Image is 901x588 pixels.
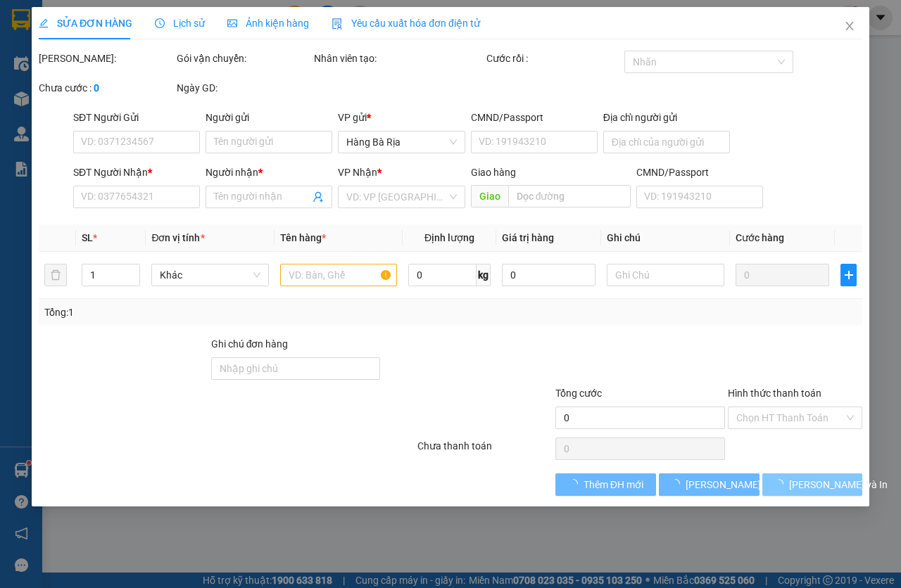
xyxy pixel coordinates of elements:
span: Thêm ĐH mới [584,477,643,492]
span: Định lượng [424,232,474,243]
img: icon [332,18,343,30]
span: Tên hàng [280,232,326,243]
div: CỤC [12,46,111,63]
span: picture [227,18,237,28]
span: Tổng cước [555,388,602,399]
span: loading [670,479,686,489]
button: Thêm ĐH mới [555,473,656,496]
span: user-add [313,191,324,203]
div: Địa chỉ người gửi [603,110,730,125]
div: 60.000 [118,91,220,110]
span: Giao [470,185,508,207]
div: Người gửi [206,110,332,125]
span: kg [477,264,491,286]
span: Gửi: [12,13,34,28]
div: Ngày GD: [177,80,312,96]
div: Gói vận chuyển: [177,51,312,66]
span: close [844,20,855,32]
span: Đơn vị tính [151,232,204,243]
span: VP Nhận [338,167,377,178]
div: SĐT Người Gửi [73,110,200,125]
button: delete [44,264,67,286]
div: 0908082734 [12,63,111,82]
b: 0 [94,82,99,94]
span: [PERSON_NAME] và In [788,477,887,492]
input: VD: Bàn, Ghế [280,264,397,286]
span: edit [39,18,49,28]
div: Tổng: 1 [44,305,349,320]
span: Ảnh kiện hàng [227,18,309,29]
span: plus [841,269,856,281]
div: 93 NTB Q1 [120,12,219,46]
div: Cước rồi : [486,51,622,66]
span: loading [568,479,584,489]
input: Ghi Chú [607,264,724,286]
div: SĐT Người Nhận [73,165,200,180]
span: [PERSON_NAME] thay đổi [686,477,798,492]
span: Cước hàng [735,232,783,243]
div: VP gửi [338,110,465,125]
div: Hàng Bà Rịa [12,12,111,46]
button: Close [830,7,869,46]
input: Địa chỉ của người gửi [603,131,730,153]
span: C : [118,94,130,109]
div: 0912885458 [120,63,219,82]
div: CMND/Passport [470,110,597,125]
label: Ghi chú đơn hàng [210,338,288,350]
button: [PERSON_NAME] và In [762,473,862,496]
div: Người nhận [206,165,332,180]
input: Dọc đường [508,185,630,207]
span: loading [773,479,788,489]
input: Ghi chú đơn hàng [210,357,380,380]
div: CMND/Passport [636,165,763,180]
span: Khác [160,264,260,286]
span: clock-circle [155,18,165,28]
span: Hàng Bà Rịa [346,132,456,153]
span: Yêu cầu xuất hóa đơn điện tử [332,18,480,29]
label: Hình thức thanh toán [727,388,821,399]
span: Lịch sử [155,18,205,29]
div: [PERSON_NAME]: [39,51,174,66]
span: SỬA ĐƠN HÀNG [39,18,132,29]
th: Ghi chú [601,224,729,252]
span: Giá trị hàng [502,232,554,243]
span: Giao hàng [470,167,515,178]
div: Chưa thanh toán [416,438,554,463]
span: Nhận: [120,13,154,28]
div: Nhân viên tạo: [314,51,484,66]
button: [PERSON_NAME] thay đổi [659,473,760,496]
button: plus [840,264,857,286]
div: Chưa cước : [39,80,174,96]
input: 0 [735,264,829,286]
div: LUẬN [120,46,219,63]
span: SL [82,232,93,243]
